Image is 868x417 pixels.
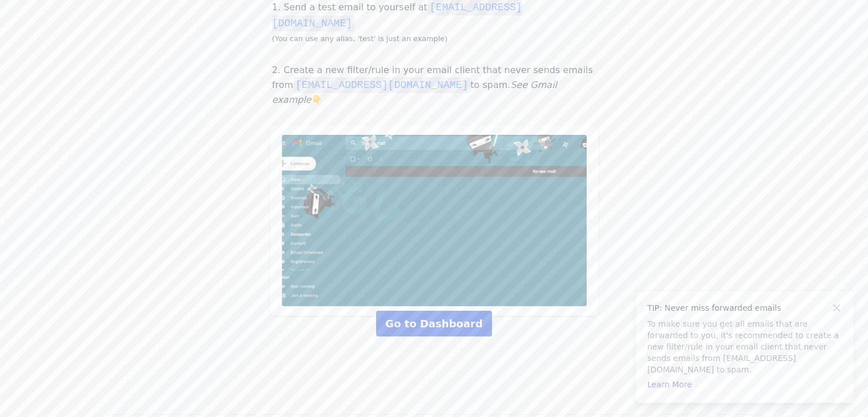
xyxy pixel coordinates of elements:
[647,302,842,314] h4: TIP: Never miss forwarded emails
[272,34,448,43] small: (You can use any alias, 'test' is just an example)
[647,318,842,375] p: To make sure you get all emails that are forwarded to you, it's recommended to create a new filte...
[272,79,557,105] i: See Gmail example
[647,380,692,389] a: Learn More
[293,77,470,93] code: [EMAIL_ADDRESS][DOMAIN_NAME]
[270,63,599,107] p: 2. Create a new filter/rule in your email client that never sends emails from to spam. 👇
[282,135,587,306] img: Add noreply@eml.monster to a Never Send to Spam filter in Gmail
[376,311,491,336] a: Go to Dashboard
